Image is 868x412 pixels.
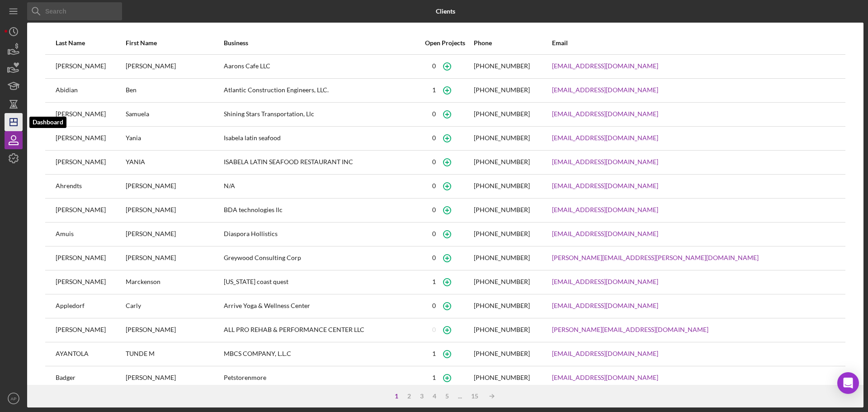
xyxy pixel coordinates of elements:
[11,396,17,401] text: AP
[224,151,416,174] div: ISABELA LATIN SEAFOOD RESTAURANT INC
[224,79,416,102] div: Atlantic Construction Engineers, LLC.
[56,199,125,222] div: [PERSON_NAME]
[126,247,223,270] div: [PERSON_NAME]
[432,230,436,237] div: 0
[126,223,223,246] div: [PERSON_NAME]
[126,343,223,365] div: TUNDE M
[56,271,125,294] div: [PERSON_NAME]
[224,39,416,47] div: Business
[126,295,223,317] div: Carly
[56,367,125,389] div: Badger
[224,223,416,246] div: Diaspora Hollistics
[56,319,125,341] div: [PERSON_NAME]
[224,247,416,270] div: Greywood Consulting Corp
[56,175,125,198] div: Ahrendts
[432,86,436,94] div: 1
[432,134,436,142] div: 0
[432,326,436,333] div: 0
[474,326,530,333] div: [PHONE_NUMBER]
[552,134,658,142] a: [EMAIL_ADDRESS][DOMAIN_NAME]
[224,199,416,222] div: BDA technologies llc
[552,110,658,118] a: [EMAIL_ADDRESS][DOMAIN_NAME]
[432,278,436,285] div: 1
[474,350,530,357] div: [PHONE_NUMBER]
[474,278,530,285] div: [PHONE_NUMBER]
[552,39,835,47] div: Email
[474,62,530,70] div: [PHONE_NUMBER]
[552,62,658,70] a: [EMAIL_ADDRESS][DOMAIN_NAME]
[126,39,223,47] div: First Name
[403,393,415,400] div: 2
[56,55,125,78] div: [PERSON_NAME]
[552,326,708,333] a: [PERSON_NAME][EMAIL_ADDRESS][DOMAIN_NAME]
[432,374,436,381] div: 1
[474,254,530,261] div: [PHONE_NUMBER]
[552,86,658,94] a: [EMAIL_ADDRESS][DOMAIN_NAME]
[474,182,530,189] div: [PHONE_NUMBER]
[126,367,223,389] div: [PERSON_NAME]
[5,389,23,407] button: AP
[441,393,453,400] div: 5
[453,393,467,400] div: ...
[56,295,125,317] div: Appledorf
[552,158,658,166] a: [EMAIL_ADDRESS][DOMAIN_NAME]
[56,103,125,126] div: [PERSON_NAME]
[126,151,223,174] div: YANIA
[474,230,530,237] div: [PHONE_NUMBER]
[390,393,403,400] div: 1
[126,199,223,222] div: [PERSON_NAME]
[224,55,416,78] div: Aarons Cafe LLC
[224,295,416,317] div: Arrive Yoga & Wellness Center
[432,254,436,261] div: 0
[428,393,441,400] div: 4
[436,8,455,15] b: Clients
[224,127,416,150] div: Isabela latin seafood
[552,350,658,357] a: [EMAIL_ADDRESS][DOMAIN_NAME]
[432,62,436,70] div: 0
[432,158,436,166] div: 0
[415,393,428,400] div: 3
[224,319,416,341] div: ALL PRO REHAB & PERFORMANCE CENTER LLC
[126,55,223,78] div: [PERSON_NAME]
[27,2,122,20] input: Search
[552,230,658,237] a: [EMAIL_ADDRESS][DOMAIN_NAME]
[126,175,223,198] div: [PERSON_NAME]
[56,223,125,246] div: Amuis
[474,86,530,94] div: [PHONE_NUMBER]
[837,372,859,394] div: Open Intercom Messenger
[224,103,416,126] div: Shining Stars Transportation, Llc
[474,302,530,309] div: [PHONE_NUMBER]
[56,39,125,47] div: Last Name
[552,302,658,309] a: [EMAIL_ADDRESS][DOMAIN_NAME]
[56,79,125,102] div: Abidian
[56,127,125,150] div: [PERSON_NAME]
[126,127,223,150] div: Yania
[224,271,416,294] div: [US_STATE] coast quest
[552,278,658,285] a: [EMAIL_ADDRESS][DOMAIN_NAME]
[126,103,223,126] div: Samuela
[418,39,473,47] div: Open Projects
[474,374,530,381] div: [PHONE_NUMBER]
[432,206,436,213] div: 0
[432,182,436,189] div: 0
[56,343,125,365] div: AYANTOLA
[432,302,436,309] div: 0
[474,39,551,47] div: Phone
[126,79,223,102] div: Ben
[432,350,436,357] div: 1
[224,367,416,389] div: Petstorenmore
[56,151,125,174] div: [PERSON_NAME]
[224,343,416,365] div: MBCS COMPANY, L.L.C
[126,271,223,294] div: Marckenson
[552,206,658,213] a: [EMAIL_ADDRESS][DOMAIN_NAME]
[56,247,125,270] div: [PERSON_NAME]
[224,175,416,198] div: N/A
[552,182,658,189] a: [EMAIL_ADDRESS][DOMAIN_NAME]
[432,110,436,118] div: 0
[474,158,530,166] div: [PHONE_NUMBER]
[474,110,530,118] div: [PHONE_NUMBER]
[474,134,530,142] div: [PHONE_NUMBER]
[552,254,759,261] a: [PERSON_NAME][EMAIL_ADDRESS][PERSON_NAME][DOMAIN_NAME]
[552,374,658,381] a: [EMAIL_ADDRESS][DOMAIN_NAME]
[474,206,530,213] div: [PHONE_NUMBER]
